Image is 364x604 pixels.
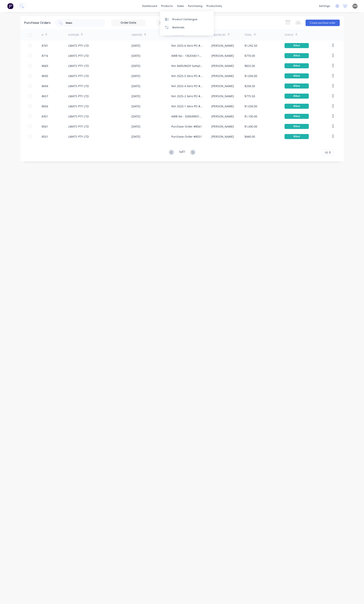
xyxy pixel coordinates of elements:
[244,104,257,108] div: $1,034.00
[317,3,332,9] div: settings
[171,74,203,78] div: Nin 2025-5 Xero PO # PO-0651
[211,104,234,108] div: [PERSON_NAME]
[68,104,89,108] div: LMATS PTY LTD
[285,43,309,48] div: Billed
[175,3,186,9] div: sales
[244,114,257,118] div: $1,100.00
[306,20,340,26] button: Create purchase order
[42,43,48,48] div: 8741
[68,94,89,98] div: LMATS PTY LTD
[171,54,203,58] div: AWB No - 1363336111 (Stock) Xero PO #PO-0672
[171,114,203,118] div: AWB No - 3285498311 (Stock) PO-0322
[7,3,13,9] img: Factory
[131,74,140,78] div: [DATE]
[42,64,48,68] div: 8683
[131,54,140,58] div: [DATE]
[211,114,234,118] div: [PERSON_NAME]
[68,124,89,129] div: LMATS PTY LTD
[65,21,99,25] input: Search purchase orders...
[160,15,214,23] a: Product Catalogue
[68,74,89,78] div: LMATS PTY LTD
[244,124,257,129] div: $1,430.00
[42,114,48,118] div: 8351
[211,33,226,37] div: Created By
[211,54,234,58] div: [PERSON_NAME]
[285,134,309,139] div: Billed
[285,53,309,58] div: Billed
[211,64,234,68] div: [PERSON_NAME]
[24,20,51,25] div: Purchase Orders
[186,3,204,9] div: purchasing
[68,54,89,58] div: LMATS PTY LTD
[211,134,234,139] div: [PERSON_NAME]
[285,104,309,109] div: Billed
[131,33,142,37] div: Created
[160,23,214,32] a: Materials
[68,43,89,48] div: LMATS PTY LTD
[68,84,89,88] div: LMATS PTY LTD
[171,43,203,48] div: Nin 2025-6 Xero PO #PO-0696
[68,134,89,139] div: LMATS PTY LTD
[211,43,234,48] div: [PERSON_NAME]
[131,134,140,139] div: [DATE]
[211,94,234,98] div: [PERSON_NAME]
[204,3,224,9] div: productivity
[42,124,48,129] div: 8561
[211,84,234,88] div: [PERSON_NAME]
[42,104,48,108] div: 8656
[42,94,48,98] div: 8657
[172,26,184,29] div: Materials
[171,64,203,68] div: Nin 8405/8429 Samples Xero PO #PO-0640
[140,3,159,9] a: dashboard
[285,33,293,37] div: Status
[353,4,357,8] span: DH
[131,94,140,98] div: [DATE]
[244,64,255,68] div: $825.00
[131,114,140,118] div: [DATE]
[179,150,185,155] div: 5 of 7
[111,20,145,26] input: Order Date
[285,73,309,78] div: Billed
[131,124,140,129] div: [DATE]
[131,84,140,88] div: [DATE]
[160,20,188,25] div: 5 Statuses
[244,94,255,98] div: $775.50
[244,84,255,88] div: $258.50
[159,3,175,9] div: products
[244,74,257,78] div: $1,034.00
[285,63,309,68] div: Billed
[244,54,255,58] div: $770.00
[171,134,202,139] div: Purchase Order #8551
[211,74,234,78] div: [PERSON_NAME]
[68,114,89,118] div: LMATS PTY LTD
[171,84,203,88] div: Nin 2025-4 Xero PO #PO-0650
[171,104,203,108] div: Nin 2025-1 Xero PO # PO-0613
[68,64,89,68] div: LMATS PTY LTD
[285,83,309,89] div: Billed
[211,124,234,129] div: [PERSON_NAME]
[172,18,197,21] div: Product Catalogue
[171,94,203,98] div: Nin 2025-2 Xero PO # PO-0614
[171,124,202,129] div: Purchase Order #8561
[244,134,255,139] div: $440.00
[42,74,48,78] div: 8695
[68,33,79,37] div: Supplier
[42,134,48,139] div: 8551
[285,94,309,99] div: Billed
[325,150,328,155] span: 10
[244,33,252,37] div: Total
[285,124,309,129] div: Billed
[131,64,140,68] div: [DATE]
[42,84,48,88] div: 8694
[42,33,43,37] div: #
[285,114,309,119] div: Billed
[131,104,140,108] div: [DATE]
[244,43,257,48] div: $1,292.50
[42,54,48,58] div: 8716
[131,43,140,48] div: [DATE]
